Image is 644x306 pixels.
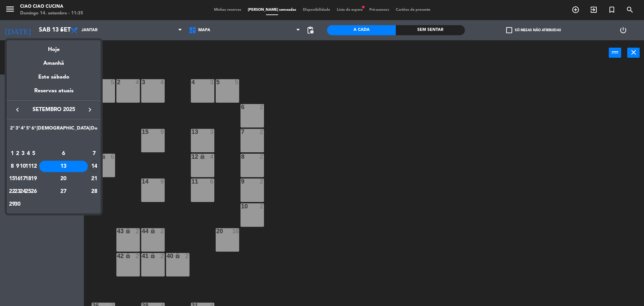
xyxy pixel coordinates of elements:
div: 6 [39,148,88,159]
div: 19 [31,173,36,185]
td: 26 de setembro de 2025 [31,185,37,198]
div: 20 [39,173,88,185]
td: 2 de setembro de 2025 [15,147,20,160]
div: 21 [91,173,98,185]
td: 28 de setembro de 2025 [91,185,98,198]
div: 11 [26,161,31,172]
td: 20 de setembro de 2025 [37,172,91,185]
div: Reservas atuais [7,87,101,100]
th: Terça-feira [15,124,20,135]
td: 14 de setembro de 2025 [91,160,98,173]
span: setembro 2025 [23,105,84,114]
td: 8 de setembro de 2025 [9,160,15,173]
div: 17 [20,173,25,185]
td: 29 de setembro de 2025 [9,198,15,211]
div: 30 [15,199,20,210]
div: 9 [15,161,20,172]
td: 16 de setembro de 2025 [15,172,20,185]
td: 12 de setembro de 2025 [31,160,37,173]
td: 11 de setembro de 2025 [25,160,31,173]
td: 15 de setembro de 2025 [9,172,15,185]
td: 27 de setembro de 2025 [37,185,91,198]
td: 18 de setembro de 2025 [25,172,31,185]
td: SET [9,135,98,147]
td: 22 de setembro de 2025 [9,185,15,198]
div: 14 [91,161,98,172]
td: 9 de setembro de 2025 [15,160,20,173]
td: 13 de setembro de 2025 [37,160,91,173]
div: 24 [20,186,25,197]
div: 1 [10,148,15,159]
td: 21 de setembro de 2025 [91,172,98,185]
div: 4 [26,148,31,159]
td: 3 de setembro de 2025 [20,147,25,160]
td: 19 de setembro de 2025 [31,172,37,185]
td: 25 de setembro de 2025 [25,185,31,198]
td: 4 de setembro de 2025 [25,147,31,160]
div: Amanhã [7,54,101,68]
div: 16 [15,173,20,185]
div: 3 [20,148,25,159]
div: 7 [91,148,98,159]
div: 28 [91,186,98,197]
div: 12 [31,161,36,172]
div: 26 [31,186,36,197]
div: Este sábado [7,68,101,87]
div: 29 [10,199,15,210]
th: Quarta-feira [20,124,25,135]
i: keyboard_arrow_left [13,106,21,114]
th: Domingo [91,124,98,135]
button: keyboard_arrow_left [11,105,23,114]
button: keyboard_arrow_right [84,105,96,114]
td: 7 de setembro de 2025 [91,147,98,160]
td: 1 de setembro de 2025 [9,147,15,160]
td: 10 de setembro de 2025 [20,160,25,173]
div: 22 [10,186,15,197]
td: 24 de setembro de 2025 [20,185,25,198]
div: 10 [20,161,25,172]
td: 30 de setembro de 2025 [15,198,20,211]
td: 6 de setembro de 2025 [37,147,91,160]
div: 23 [15,186,20,197]
div: 8 [10,161,15,172]
th: Segunda-feira [9,124,15,135]
th: Quinta-feira [25,124,31,135]
div: 13 [39,161,88,172]
div: 27 [39,186,88,197]
td: 5 de setembro de 2025 [31,147,37,160]
td: 17 de setembro de 2025 [20,172,25,185]
div: Hoje [7,40,101,54]
i: keyboard_arrow_right [86,106,94,114]
td: 23 de setembro de 2025 [15,185,20,198]
div: 15 [10,173,15,185]
div: 5 [31,148,36,159]
div: 2 [15,148,20,159]
div: 25 [26,186,31,197]
th: Sexta-feira [31,124,37,135]
th: Sábado [37,124,91,135]
div: 18 [26,173,31,185]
